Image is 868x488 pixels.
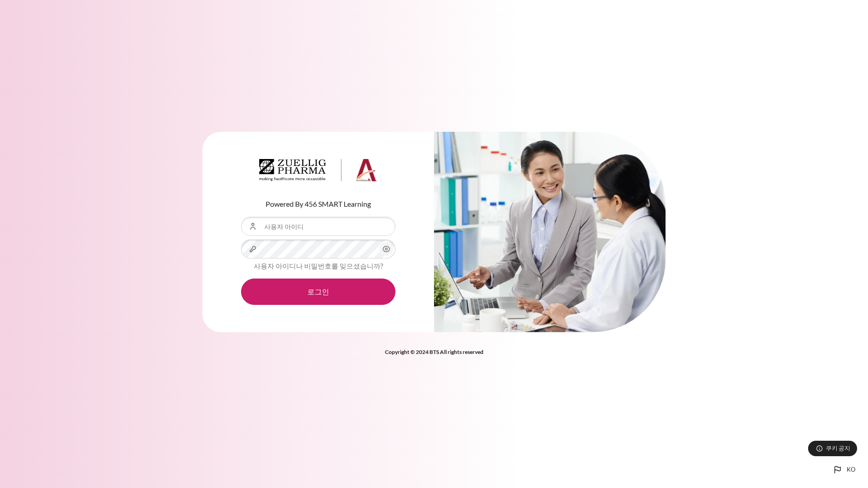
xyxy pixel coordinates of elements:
p: Powered By 456 SMART Learning [241,199,395,209]
button: Languages [829,461,859,479]
a: 사용자 아이디나 비밀번호를 잊으셨습니까? [254,262,383,270]
button: 로그인 [241,279,395,305]
input: 사용자 아이디 [241,217,395,236]
span: 쿠키 공지 [826,444,850,453]
a: Architeck [259,159,377,185]
span: ko [847,465,855,474]
button: 쿠키 공지 [808,441,857,456]
img: Architeck [259,159,377,182]
strong: Copyright © 2024 BTS All rights reserved [385,349,483,355]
